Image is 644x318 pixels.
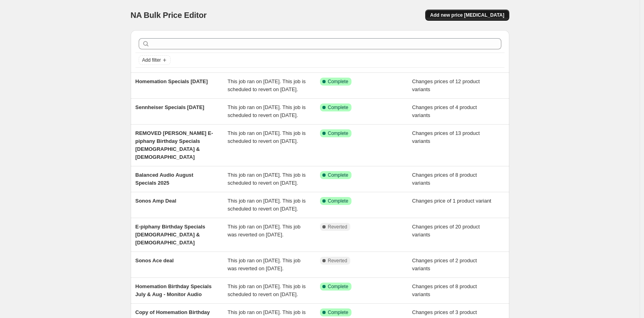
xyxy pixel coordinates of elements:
[228,104,306,118] span: This job ran on [DATE]. This job is scheduled to revert on [DATE].
[328,130,348,137] span: Complete
[135,258,174,263] span: Sonos Ace deal
[328,198,348,204] span: Complete
[328,283,348,290] span: Complete
[139,55,171,65] button: Add filter
[412,198,491,204] span: Changes price of 1 product variant
[228,78,306,92] span: This job ran on [DATE]. This job is scheduled to revert on [DATE].
[228,224,300,238] span: This job ran on [DATE]. This job was reverted on [DATE].
[425,10,509,21] button: Add new price [MEDICAL_DATA]
[131,11,207,20] span: NA Bulk Price Editor
[430,12,504,18] span: Add new price [MEDICAL_DATA]
[412,78,480,92] span: Changes prices of 12 product variants
[135,198,177,204] span: Sonos Amp Deal
[135,172,194,186] span: Balanced Audio August Specials 2025
[328,78,348,85] span: Complete
[328,309,348,316] span: Complete
[412,258,477,271] span: Changes prices of 2 product variants
[135,104,204,110] span: Sennheiser Specials [DATE]
[228,283,306,297] span: This job ran on [DATE]. This job is scheduled to revert on [DATE].
[135,224,206,246] span: E-piphany Birthday Specials [DEMOGRAPHIC_DATA] & [DEMOGRAPHIC_DATA]
[328,104,348,111] span: Complete
[412,130,480,144] span: Changes prices of 13 product variants
[412,172,477,186] span: Changes prices of 8 product variants
[412,283,477,297] span: Changes prices of 8 product variants
[412,224,480,238] span: Changes prices of 20 product variants
[228,172,306,186] span: This job ran on [DATE]. This job is scheduled to revert on [DATE].
[135,130,213,160] span: REMOVED [PERSON_NAME] E-piphany Birthday Specials [DEMOGRAPHIC_DATA] & [DEMOGRAPHIC_DATA]
[135,78,208,84] span: Homemation Specials [DATE]
[228,130,306,144] span: This job ran on [DATE]. This job is scheduled to revert on [DATE].
[135,283,212,297] span: Homemation Birthday Specials July & Aug - Monitor Audio
[228,258,300,271] span: This job ran on [DATE]. This job was reverted on [DATE].
[228,198,306,212] span: This job ran on [DATE]. This job is scheduled to revert on [DATE].
[328,172,348,178] span: Complete
[328,258,348,264] span: Reverted
[412,104,477,118] span: Changes prices of 4 product variants
[328,224,348,230] span: Reverted
[142,57,161,63] span: Add filter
